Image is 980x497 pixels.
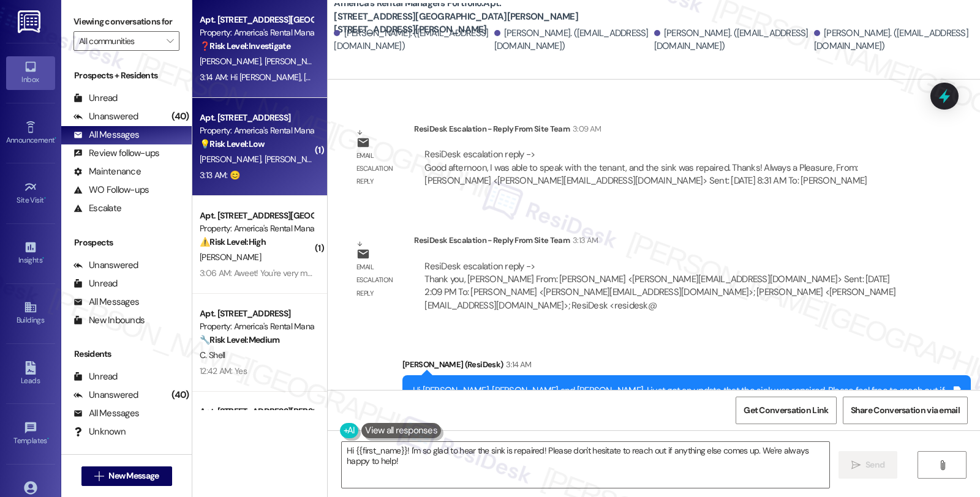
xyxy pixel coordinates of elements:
[81,466,172,486] button: New Message
[167,36,173,46] i: 
[73,12,179,31] label: Viewing conversations for
[265,154,369,165] span: [PERSON_NAME] (Opted Out)
[851,460,861,470] i: 
[356,149,404,189] div: Email escalation reply
[73,110,138,123] div: Unanswered
[200,209,313,222] div: Apt. [STREET_ADDRESS][GEOGRAPHIC_DATA][STREET_ADDRESS]
[200,334,279,345] strong: 🔧 Risk Level: Medium
[744,404,828,417] span: Get Conversation Link
[200,111,313,124] div: Apt. [STREET_ADDRESS]
[6,417,55,450] a: Templates •
[851,404,960,417] span: Share Conversation via email
[73,314,145,327] div: New Inbounds
[503,358,531,371] div: 3:14 AM
[342,442,829,488] textarea: Hi {{first_name}}! I'm so glad to hear the sink is repaired! Please don't hesitate to reach out i...
[108,469,159,482] span: New Message
[424,148,867,187] div: ResiDesk escalation reply -> Good afternoon, I was able to speak with the tenant, and the sink wa...
[938,460,947,470] i: 
[61,69,192,82] div: Prospects + Residents
[73,92,118,105] div: Unread
[402,358,971,375] div: [PERSON_NAME] (ResiDesk)
[73,129,139,141] div: All Messages
[73,425,126,438] div: Unknown
[200,72,874,83] div: 3:14 AM: Hi [PERSON_NAME], [PERSON_NAME] and [PERSON_NAME], I just got an update that the sink wa...
[570,234,598,247] div: 3:13 AM
[424,260,895,312] div: ResiDesk escalation reply -> Thank you, [PERSON_NAME] From: [PERSON_NAME] <[PERSON_NAME][EMAIL_AD...
[200,26,313,39] div: Property: America's Rental Managers Portfolio
[865,458,884,471] span: Send
[200,349,225,361] span: C. Shell
[200,267,656,278] div: 3:06 AM: Aweet! You're very much welcome. Should you have other concerns, please feel free to rea...
[843,397,968,424] button: Share Conversation via email
[200,405,313,418] div: Apt. [STREET_ADDRESS][PERSON_NAME][PERSON_NAME]
[73,370,118,383] div: Unread
[55,134,56,143] span: •
[200,124,313,137] div: Property: America's Rental Managers Portfolio
[79,31,160,51] input: All communities
[73,277,118,290] div: Unread
[42,254,44,263] span: •
[814,27,971,53] div: [PERSON_NAME]. ([EMAIL_ADDRESS][DOMAIN_NAME])
[168,107,192,126] div: (40)
[168,386,192,405] div: (40)
[200,320,313,333] div: Property: America's Rental Managers Portfolio
[414,234,914,251] div: ResiDesk Escalation - Reply From Site Team
[200,13,313,26] div: Apt. [STREET_ADDRESS][GEOGRAPHIC_DATA][PERSON_NAME][STREET_ADDRESS][PERSON_NAME]
[200,40,290,51] strong: ❓ Risk Level: Investigate
[73,202,121,215] div: Escalate
[61,348,192,361] div: Residents
[839,451,898,479] button: Send
[570,122,601,135] div: 3:09 AM
[200,307,313,320] div: Apt. [STREET_ADDRESS]
[73,165,141,178] div: Maintenance
[6,177,55,210] a: Site Visit •
[47,435,49,443] span: •
[654,27,811,53] div: [PERSON_NAME]. ([EMAIL_ADDRESS][DOMAIN_NAME])
[200,170,239,181] div: 3:13 AM: 😊
[44,194,46,203] span: •
[94,471,104,481] i: 
[334,27,491,53] div: [PERSON_NAME]. ([EMAIL_ADDRESS][DOMAIN_NAME])
[414,122,914,140] div: ResiDesk Escalation - Reply From Site Team
[200,138,265,149] strong: 💡 Risk Level: Low
[200,154,265,165] span: [PERSON_NAME]
[73,259,138,272] div: Unanswered
[73,296,139,308] div: All Messages
[200,236,266,247] strong: ⚠️ Risk Level: High
[200,365,247,376] div: 12:42 AM: Yes
[265,56,330,67] span: [PERSON_NAME]
[6,357,55,390] a: Leads
[6,237,55,270] a: Insights •
[494,27,651,53] div: [PERSON_NAME]. ([EMAIL_ADDRESS][DOMAIN_NAME])
[61,236,192,249] div: Prospects
[200,56,265,67] span: [PERSON_NAME]
[6,56,55,89] a: Inbox
[736,397,836,424] button: Get Conversation Link
[73,184,149,196] div: WO Follow-ups
[73,407,139,420] div: All Messages
[200,222,313,235] div: Property: America's Rental Managers Portfolio
[356,261,404,300] div: Email escalation reply
[73,147,159,160] div: Review follow-ups
[18,10,43,33] img: ResiDesk Logo
[73,389,138,402] div: Unanswered
[413,384,951,411] div: Hi [PERSON_NAME], [PERSON_NAME] and [PERSON_NAME], I just got an update that the sink was repaire...
[6,297,55,330] a: Buildings
[200,252,261,263] span: [PERSON_NAME]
